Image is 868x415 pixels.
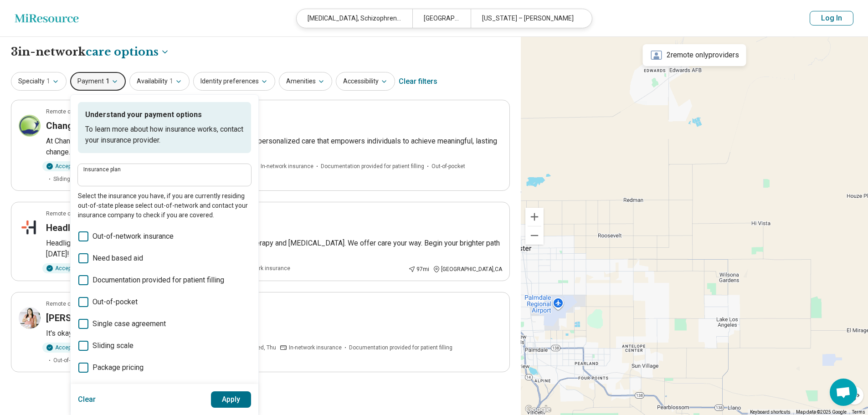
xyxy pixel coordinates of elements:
[53,175,86,183] span: Sliding scale
[46,136,502,158] p: At Change Within Reach, our mission is to provide compassionate, personalized care that empowers ...
[106,77,109,86] span: 1
[46,238,502,260] p: Headlight is a comprehensive mental health practice that offers therapy and [MEDICAL_DATA]. We of...
[349,343,452,352] span: Documentation provided for patient filling
[42,161,105,171] div: Accepting clients
[46,77,50,86] span: 1
[237,264,290,272] span: In-network insurance
[211,391,252,408] button: Apply
[279,72,332,91] button: Amenities
[46,210,97,218] p: Remote or In-person
[85,124,244,146] p: To learn more about how insurance works, contact your insurance provider.
[297,9,412,28] div: [MEDICAL_DATA], Schizophreniform and Brief [MEDICAL_DATA]
[92,275,224,286] span: Documentation provided for patient filling
[852,410,865,415] a: Terms (opens in new tab)
[11,72,67,91] button: Specialty1
[83,167,246,172] label: Insurance plan
[46,221,115,234] h3: Headlight Health
[525,208,544,226] button: Zoom in
[86,44,169,60] button: Care options
[42,343,105,353] div: Accepting clients
[85,109,244,120] p: Understand your payment options
[92,362,144,373] span: Package pricing
[92,253,143,264] span: Need based aid
[92,297,138,307] span: Out-of-pocket
[129,72,190,91] button: Availability1
[86,44,159,60] span: care options
[399,71,437,92] div: Clear filters
[336,72,395,91] button: Accessibility
[46,300,78,308] p: Remote only
[46,108,78,116] p: Remote only
[796,410,847,415] span: Map data ©2025 Google
[46,312,118,324] h3: [PERSON_NAME]
[42,263,105,273] div: Accepting clients
[78,391,96,408] button: Clear
[830,379,857,406] div: Open chat
[643,44,746,66] div: 2 remote only providers
[289,343,342,352] span: In-network insurance
[321,162,424,170] span: Documentation provided for patient filling
[92,318,166,329] span: Single case agreement
[810,11,853,26] button: Log In
[92,231,174,242] span: Out-of-network insurance
[193,72,275,91] button: Identity preferences
[261,162,313,170] span: In-network insurance
[11,44,169,60] h1: 3 in-network
[92,340,134,351] span: Sliding scale
[525,226,544,245] button: Zoom out
[46,119,149,132] h3: Change Within Reach Inc
[471,9,586,28] div: [US_STATE] – [PERSON_NAME]
[46,328,502,339] p: It's okay to be a mess sometimes
[53,356,117,364] span: Out-of-network insurance
[431,162,465,170] span: Out-of-pocket
[169,77,173,86] span: 1
[70,72,126,91] button: Payment1
[412,9,470,28] div: [GEOGRAPHIC_DATA]
[408,265,429,273] div: 97 mi
[78,191,251,220] p: Select the insurance you have, if you are currently residing out-of-state please select out-of-ne...
[433,265,502,273] div: [GEOGRAPHIC_DATA] , CA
